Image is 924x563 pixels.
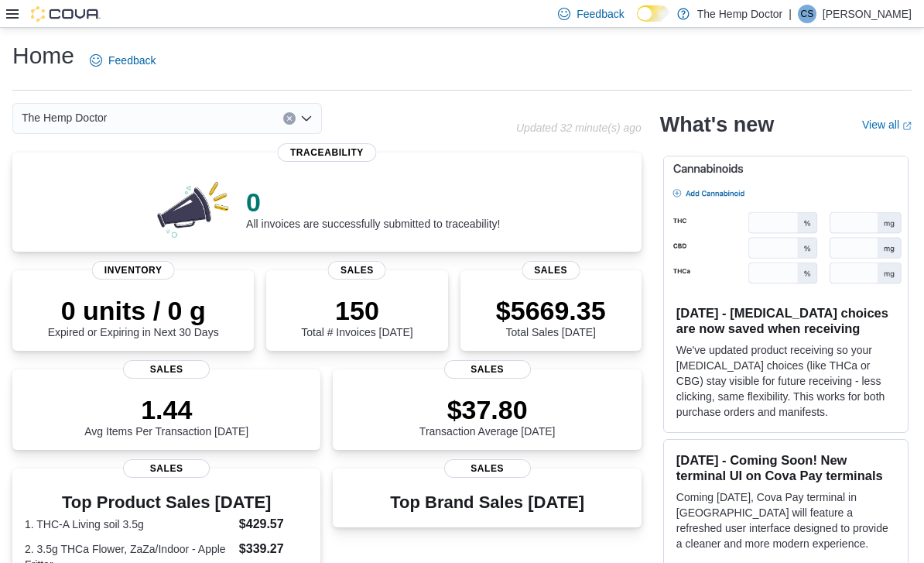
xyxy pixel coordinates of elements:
dt: 1. THC-A Living soil 3.5g [25,517,233,532]
img: 0 [153,177,234,239]
div: All invoices are successfully submitted to traceability! [246,187,500,230]
h3: Top Brand Sales [DATE] [390,493,584,512]
span: CS [801,5,814,23]
p: | [789,5,792,23]
p: Updated 32 minute(s) ago [516,122,642,134]
p: 0 units / 0 g [48,295,219,326]
span: Dark Mode [637,22,638,22]
p: $37.80 [419,394,556,425]
p: We've updated product receiving so your [MEDICAL_DATA] choices (like THCa or CBG) stay visible fo... [676,342,895,420]
span: Inventory [92,261,175,280]
a: Feedback [84,45,162,76]
span: Sales [444,360,531,379]
span: Sales [444,459,531,478]
span: Sales [328,261,386,280]
dd: $339.27 [239,540,309,558]
span: The Hemp Doctor [22,108,107,127]
p: 150 [301,295,412,326]
h3: [DATE] - [MEDICAL_DATA] choices are now saved when receiving [676,305,895,336]
p: The Hemp Doctor [697,5,782,23]
a: View allExternal link [862,118,912,131]
span: Feedback [577,6,624,22]
h2: What's new [660,112,774,137]
span: Sales [123,459,210,478]
div: Avg Items Per Transaction [DATE] [84,394,248,438]
h3: [DATE] - Coming Soon! New terminal UI on Cova Pay terminals [676,452,895,483]
h3: Top Product Sales [DATE] [25,493,308,512]
div: Total Sales [DATE] [496,295,606,338]
img: Cova [31,6,101,22]
div: Expired or Expiring in Next 30 Days [48,295,219,338]
p: Coming [DATE], Cova Pay terminal in [GEOGRAPHIC_DATA] will feature a refreshed user interface des... [676,489,895,551]
span: Feedback [108,53,156,68]
p: 1.44 [84,394,248,425]
span: Traceability [278,143,376,162]
dd: $429.57 [239,515,309,534]
span: Sales [522,261,580,280]
div: Total # Invoices [DATE] [301,295,412,338]
p: 0 [246,187,500,218]
p: $5669.35 [496,295,606,326]
input: Dark Mode [637,5,669,22]
button: Open list of options [300,112,313,125]
div: Cindy Shade [798,5,816,23]
svg: External link [902,122,912,131]
h1: Home [12,40,74,71]
button: Clear input [283,112,296,125]
div: Transaction Average [DATE] [419,394,556,438]
span: Sales [123,360,210,379]
p: [PERSON_NAME] [823,5,912,23]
